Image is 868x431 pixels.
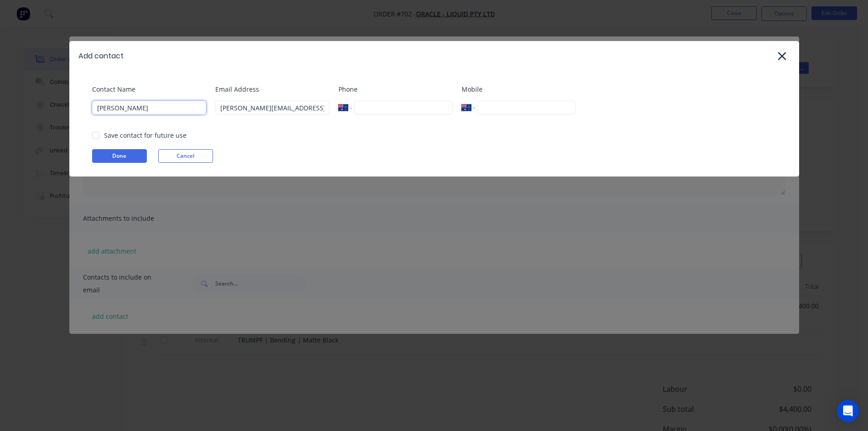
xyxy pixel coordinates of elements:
[462,84,576,94] label: Mobile
[837,400,859,422] div: Open Intercom Messenger
[92,84,206,94] label: Contact Name
[104,130,187,140] div: Save contact for future use
[338,84,452,94] label: Phone
[215,84,329,94] label: Email Address
[158,149,213,163] button: Cancel
[78,51,124,62] div: Add contact
[92,149,147,163] button: Done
